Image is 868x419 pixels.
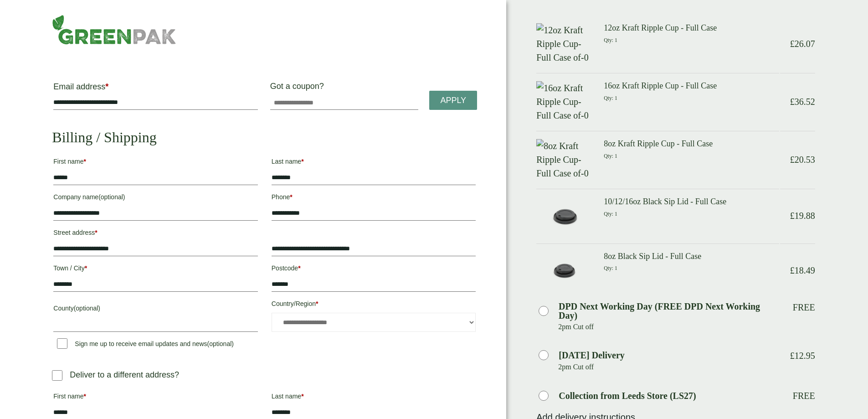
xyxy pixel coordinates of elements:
[272,155,476,171] label: Last name
[536,139,593,180] img: 8oz Kraft Ripple Cup-Full Case of-0
[85,264,87,272] abbr: required
[790,351,795,361] span: £
[604,197,779,207] h3: 10/12/16oz Black Sip Lid - Full Case
[272,390,476,405] label: Last name
[53,83,257,95] label: Email address
[793,390,815,401] p: Free
[53,155,257,171] label: First name
[559,302,779,320] label: DPD Next Working Day (FREE DPD Next Working Day)
[790,265,795,275] span: £
[604,153,617,159] small: Qty: 1
[790,265,815,275] bdi: 18.49
[52,129,477,146] h2: Billing / Shipping
[604,23,779,33] h3: 12oz Kraft Ripple Cup - Full Case
[790,155,795,165] span: £
[83,158,86,165] abbr: required
[316,300,318,307] abbr: required
[57,338,67,349] input: Sign me up to receive email updates and news(optional)
[429,91,477,110] a: Apply
[558,320,779,334] p: 2pm Cut off
[272,262,476,277] label: Postcode
[604,211,617,217] small: Qty: 1
[604,252,779,262] h3: 8oz Black Sip Lid - Full Case
[604,95,617,101] small: Qty: 1
[790,211,815,221] bdi: 19.88
[790,351,815,361] bdi: 12.95
[105,82,108,91] abbr: required
[790,97,795,107] span: £
[793,302,815,313] p: Free
[298,264,300,272] abbr: required
[53,340,237,350] label: Sign me up to receive email updates and news
[53,262,257,277] label: Town / City
[207,340,234,347] span: (optional)
[790,97,815,107] bdi: 36.52
[272,191,476,206] label: Phone
[52,15,176,45] img: GreenPak Supplies
[559,351,625,360] label: [DATE] Delivery
[790,39,795,49] span: £
[790,155,815,165] bdi: 20.53
[98,193,125,201] span: (optional)
[558,360,779,374] p: 2pm Cut off
[536,81,593,122] img: 16oz Kraft Ripple Cup-Full Case of-0
[604,139,779,149] h3: 8oz Kraft Ripple Cup - Full Case
[604,37,617,43] small: Qty: 1
[440,96,466,106] span: Apply
[604,81,779,91] h3: 16oz Kraft Ripple Cup - Full Case
[301,393,303,400] abbr: required
[53,191,257,206] label: Company name
[53,226,257,242] label: Street address
[559,391,696,400] label: Collection from Leeds Store (LS27)
[536,23,593,64] img: 12oz Kraft Ripple Cup-Full Case of-0
[70,369,179,381] p: Deliver to a different address?
[301,158,303,165] abbr: required
[790,39,815,49] bdi: 26.07
[790,211,795,221] span: £
[270,82,328,95] label: Got a coupon?
[604,265,617,271] small: Qty: 1
[83,393,86,400] abbr: required
[272,297,476,313] label: Country/Region
[74,305,100,312] span: (optional)
[53,302,257,317] label: County
[53,390,257,405] label: First name
[290,193,292,201] abbr: required
[95,229,97,236] abbr: required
